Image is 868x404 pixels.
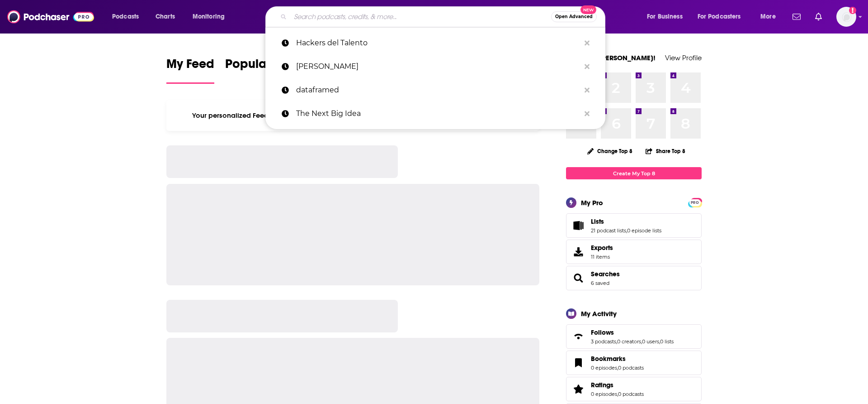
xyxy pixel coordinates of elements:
a: 6 saved [591,280,609,286]
a: The Next Big Idea [265,102,605,125]
span: Ratings [566,377,702,401]
a: 0 episode lists [627,227,661,234]
p: The Next Big Idea [296,102,580,125]
span: , [617,391,618,397]
a: Bookmarks [569,356,587,369]
span: Lists [566,213,702,238]
span: New [580,5,597,14]
a: View Profile [665,53,702,62]
button: open menu [754,10,787,24]
button: Show profile menu [836,7,856,27]
a: Exports [566,240,702,264]
a: 3 podcasts [591,338,616,345]
a: 0 users [642,338,659,345]
span: , [616,338,617,345]
a: Create My Top 8 [566,167,702,179]
span: Ratings [591,381,613,389]
span: Charts [156,10,175,23]
span: Logged in as megcassidy [836,7,856,27]
span: Follows [591,328,614,337]
span: , [626,227,627,234]
div: Your personalized Feed is curated based on the Podcasts, Creators, Users, and Lists that you Follow. [166,100,539,131]
span: For Business [647,10,683,23]
span: Open Advanced [555,14,593,19]
a: [PERSON_NAME] [265,55,605,78]
a: PRO [689,199,700,206]
p: Hackers del Talento [296,31,580,55]
img: Podchaser - Follow, Share and Rate Podcasts [7,8,94,25]
span: Exports [591,244,613,252]
span: Bookmarks [591,355,626,363]
div: My Activity [581,309,617,318]
span: Exports [569,245,587,258]
a: Welcome [PERSON_NAME]! [566,53,656,62]
a: 0 episodes [591,365,617,371]
a: Show notifications dropdown [789,9,804,24]
a: 0 podcasts [618,365,644,371]
span: Podcasts [112,10,139,23]
a: Ratings [591,381,644,389]
input: Search podcasts, credits, & more... [290,10,551,24]
span: Searches [566,266,702,290]
a: 21 podcast lists [591,227,626,234]
span: For Podcasters [698,10,741,23]
span: , [659,338,660,345]
a: Charts [150,10,180,24]
div: Search podcasts, credits, & more... [274,6,614,27]
a: Ratings [569,383,587,395]
span: Bookmarks [566,351,702,375]
span: , [641,338,642,345]
a: 0 episodes [591,391,617,397]
a: Show notifications dropdown [811,9,826,24]
span: 11 items [591,254,613,260]
img: User Profile [836,7,856,27]
a: Popular Feed [225,56,302,84]
a: 0 creators [617,338,641,345]
a: Searches [569,272,587,284]
button: Share Top 8 [645,142,686,160]
button: Open AdvancedNew [551,11,597,22]
span: My Feed [166,56,214,77]
button: open menu [186,10,236,24]
span: Monitoring [193,10,225,23]
span: Lists [591,217,604,226]
button: open menu [641,10,694,24]
a: Follows [591,328,674,337]
a: Bookmarks [591,355,644,363]
button: Change Top 8 [582,145,638,157]
a: My Feed [166,56,214,84]
span: Follows [566,324,702,349]
p: dataframed [296,78,580,102]
span: , [617,365,618,371]
svg: Add a profile image [849,7,856,14]
button: open menu [106,10,151,24]
div: My Pro [581,198,603,207]
a: dataframed [265,78,605,102]
a: Lists [591,217,661,226]
p: jody carrington [296,55,580,78]
button: open menu [692,10,754,24]
a: 0 lists [660,338,674,345]
a: Follows [569,330,587,343]
span: More [760,10,776,23]
a: Hackers del Talento [265,31,605,55]
a: Searches [591,270,620,278]
a: Lists [569,219,587,232]
a: 0 podcasts [618,391,644,397]
span: Popular Feed [225,56,302,77]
